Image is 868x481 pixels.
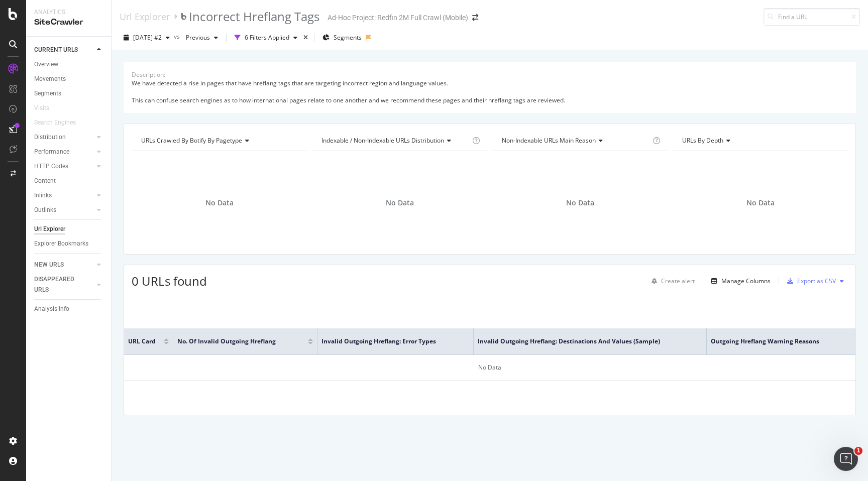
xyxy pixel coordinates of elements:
div: We have detected a rise in pages that have hreflang tags that are targeting incorrect region and ... [132,79,848,104]
div: Analytics [34,8,103,17]
div: 6 Filters Applied [245,33,289,42]
span: 2025 Aug. 22nd #2 [133,33,162,42]
button: Create alert [647,273,695,289]
a: Movements [34,74,104,84]
div: Analysis Info [34,304,69,314]
span: Previous [182,33,210,42]
span: Segments [334,33,362,42]
div: Content [34,176,56,186]
a: Url Explorer [120,11,170,22]
a: Distribution [34,132,94,143]
div: Segments [34,88,61,99]
input: Find a URL [764,8,860,26]
div: Performance [34,147,69,157]
h4: Non-Indexable URLs Main Reason [500,133,650,149]
button: Export as CSV [783,273,836,289]
div: Outlinks [34,205,56,215]
a: Search Engines [34,117,86,128]
div: DISAPPEARED URLS [34,274,85,295]
div: arrow-right-arrow-left [472,14,478,21]
span: No Data [566,198,594,208]
div: Overview [34,59,58,70]
span: Indexable / Non-Indexable URLs distribution [321,136,444,145]
div: Inlinks [34,190,52,201]
span: URLs by Depth [682,136,723,145]
div: HTTP Codes [34,161,68,172]
div: Distribution [34,132,66,143]
div: times [301,33,310,43]
div: Create alert [661,277,695,285]
span: Outgoing Hreflang Warning Reasons [711,337,836,346]
button: Segments [318,30,366,46]
a: Performance [34,147,94,157]
div: Visits [34,103,49,113]
h4: URLs by Depth [680,133,839,149]
div: Movements [34,74,66,84]
div: Manage Columns [721,277,771,285]
div: Description: [132,70,165,79]
span: Non-Indexable URLs Main Reason [502,136,596,145]
span: Invalid Outgoing Hreflang: Destinations and Values (Sample) [478,337,687,346]
button: [DATE] #2 [120,30,174,46]
div: Explorer Bookmarks [34,238,88,249]
span: No Data [205,198,234,208]
h4: Indexable / Non-Indexable URLs Distribution [319,133,470,149]
a: Url Explorer [34,224,104,234]
a: CURRENT URLS [34,45,94,55]
div: CURRENT URLS [34,45,78,55]
span: 0 URLs found [132,273,207,289]
div: NEW URLS [34,260,64,270]
div: Search Engines [34,117,76,128]
a: Content [34,176,104,186]
div: Incorrect Hreflang Tags [189,8,319,25]
button: Manage Columns [707,275,771,287]
div: No Data [124,355,855,381]
a: DISAPPEARED URLS [34,274,94,295]
span: Invalid Outgoing Hreflang: Error Types [321,337,454,346]
a: Outlinks [34,205,94,215]
a: Visits [34,103,59,113]
a: Inlinks [34,190,94,201]
a: Analysis Info [34,304,104,314]
span: No Data [386,198,414,208]
h4: URLs Crawled By Botify By pagetype [139,133,298,149]
span: No. of Invalid Outgoing Hreflang [177,337,292,346]
span: URL Card [128,337,161,346]
a: Segments [34,88,104,99]
iframe: Intercom live chat [834,447,858,471]
button: 6 Filters Applied [231,30,301,46]
a: NEW URLS [34,260,94,270]
div: Url Explorer [34,224,65,234]
a: Overview [34,59,104,70]
span: vs [174,32,182,41]
span: 1 [854,447,862,455]
div: Ad-Hoc Project: Redfin 2M Full Crawl (Mobile) [328,13,468,23]
span: URLs Crawled By Botify By pagetype [141,136,242,145]
div: SiteCrawler [34,17,103,28]
a: HTTP Codes [34,161,94,172]
div: Export as CSV [797,277,836,285]
button: Previous [182,30,222,46]
span: No Data [746,198,775,208]
a: Explorer Bookmarks [34,238,104,249]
